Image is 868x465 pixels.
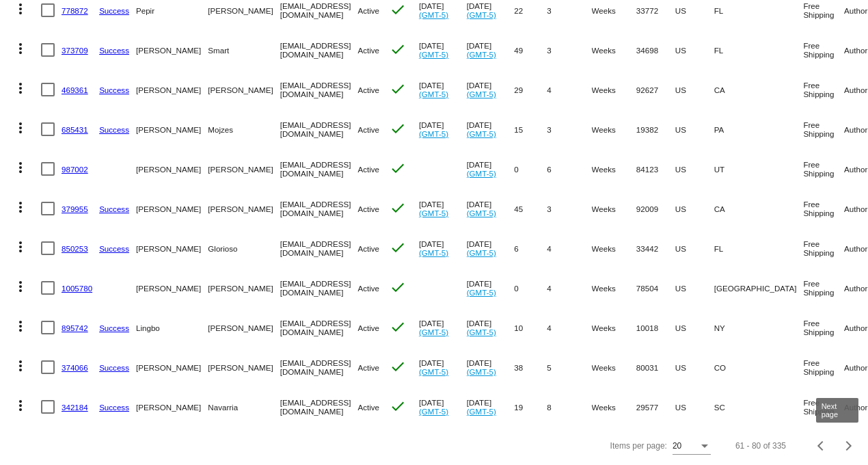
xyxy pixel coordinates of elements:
[99,6,129,15] a: Success
[675,228,714,268] mat-cell: US
[714,308,804,347] mat-cell: NY
[467,248,496,257] a: (GMT-5)
[280,308,358,347] mat-cell: [EMAIL_ADDRESS][DOMAIN_NAME]
[136,308,208,347] mat-cell: Lingbo
[280,189,358,228] mat-cell: [EMAIL_ADDRESS][DOMAIN_NAME]
[636,149,675,189] mat-cell: 84123
[803,308,844,347] mat-cell: Free Shipping
[673,442,711,451] mat-select: Items per page:
[419,248,448,257] a: (GMT-5)
[547,347,591,387] mat-cell: 5
[547,149,591,189] mat-cell: 6
[390,160,406,176] mat-icon: check
[467,367,496,376] a: (GMT-5)
[357,284,379,293] span: Active
[419,387,467,427] mat-cell: [DATE]
[467,149,515,189] mat-cell: [DATE]
[136,347,208,387] mat-cell: [PERSON_NAME]
[467,70,515,109] mat-cell: [DATE]
[208,149,280,189] mat-cell: [PERSON_NAME]
[62,6,88,15] a: 778872
[390,319,406,335] mat-icon: check
[675,109,714,149] mat-cell: US
[419,70,467,109] mat-cell: [DATE]
[419,347,467,387] mat-cell: [DATE]
[675,387,714,427] mat-cell: US
[357,403,379,412] span: Active
[208,30,280,70] mat-cell: Smart
[673,441,681,451] span: 20
[419,109,467,149] mat-cell: [DATE]
[208,347,280,387] mat-cell: [PERSON_NAME]
[514,109,547,149] mat-cell: 15
[208,70,280,109] mat-cell: [PERSON_NAME]
[390,279,406,295] mat-icon: check
[636,308,675,347] mat-cell: 10018
[357,363,379,372] span: Active
[592,228,636,268] mat-cell: Weeks
[357,6,379,15] span: Active
[62,363,88,372] a: 374066
[208,189,280,228] mat-cell: [PERSON_NAME]
[514,149,547,189] mat-cell: 0
[280,228,358,268] mat-cell: [EMAIL_ADDRESS][DOMAIN_NAME]
[99,46,129,55] a: Success
[592,189,636,228] mat-cell: Weeks
[419,367,448,376] a: (GMT-5)
[675,347,714,387] mat-cell: US
[514,347,547,387] mat-cell: 38
[62,165,88,174] a: 987002
[62,125,88,134] a: 685431
[636,30,675,70] mat-cell: 34698
[467,90,496,98] a: (GMT-5)
[280,109,358,149] mat-cell: [EMAIL_ADDRESS][DOMAIN_NAME]
[547,308,591,347] mat-cell: 4
[12,199,29,215] mat-icon: more_vert
[547,189,591,228] mat-cell: 3
[390,200,406,216] mat-icon: check
[357,125,379,134] span: Active
[467,30,515,70] mat-cell: [DATE]
[136,387,208,427] mat-cell: [PERSON_NAME]
[12,278,29,295] mat-icon: more_vert
[714,268,804,308] mat-cell: [GEOGRAPHIC_DATA]
[467,288,496,297] a: (GMT-5)
[390,358,406,375] mat-icon: check
[808,432,835,460] button: Previous page
[467,228,515,268] mat-cell: [DATE]
[467,268,515,308] mat-cell: [DATE]
[592,70,636,109] mat-cell: Weeks
[547,268,591,308] mat-cell: 4
[136,109,208,149] mat-cell: [PERSON_NAME]
[467,407,496,416] a: (GMT-5)
[467,347,515,387] mat-cell: [DATE]
[208,387,280,427] mat-cell: Navarria
[636,347,675,387] mat-cell: 80031
[12,80,29,96] mat-icon: more_vert
[208,308,280,347] mat-cell: [PERSON_NAME]
[467,189,515,228] mat-cell: [DATE]
[136,268,208,308] mat-cell: [PERSON_NAME]
[12,358,29,374] mat-icon: more_vert
[636,189,675,228] mat-cell: 92009
[592,308,636,347] mat-cell: Weeks
[467,308,515,347] mat-cell: [DATE]
[419,189,467,228] mat-cell: [DATE]
[208,228,280,268] mat-cell: Glorioso
[803,149,844,189] mat-cell: Free Shipping
[419,328,448,336] a: (GMT-5)
[280,30,358,70] mat-cell: [EMAIL_ADDRESS][DOMAIN_NAME]
[714,347,804,387] mat-cell: CO
[390,41,406,57] mat-icon: check
[675,149,714,189] mat-cell: US
[99,363,129,372] a: Success
[419,50,448,59] a: (GMT-5)
[419,407,448,416] a: (GMT-5)
[390,398,406,414] mat-icon: check
[62,244,88,253] a: 850253
[714,109,804,149] mat-cell: PA
[675,268,714,308] mat-cell: US
[803,109,844,149] mat-cell: Free Shipping
[514,30,547,70] mat-cell: 49
[62,403,88,412] a: 342184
